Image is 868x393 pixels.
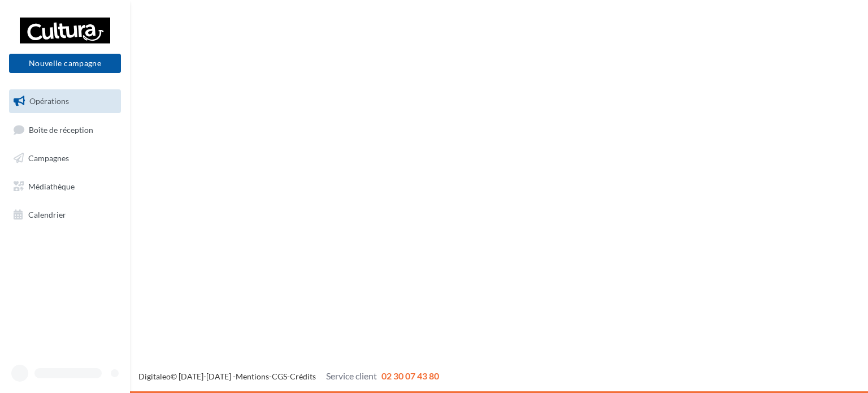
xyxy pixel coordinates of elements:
[28,182,75,191] span: Médiathèque
[7,146,123,170] a: Campagnes
[7,89,123,113] a: Opérations
[28,209,66,219] span: Calendrier
[290,372,316,381] a: Crédits
[9,54,121,73] button: Nouvelle campagne
[7,175,123,198] a: Médiathèque
[272,372,287,381] a: CGS
[29,96,69,106] span: Opérations
[7,118,123,142] a: Boîte de réception
[381,370,439,381] span: 02 30 07 43 80
[326,370,377,381] span: Service client
[29,124,93,134] span: Boîte de réception
[28,153,69,163] span: Campagnes
[138,372,439,381] span: © [DATE]-[DATE] - - -
[138,372,171,381] a: Digitaleo
[7,203,123,227] a: Calendrier
[236,372,269,381] a: Mentions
